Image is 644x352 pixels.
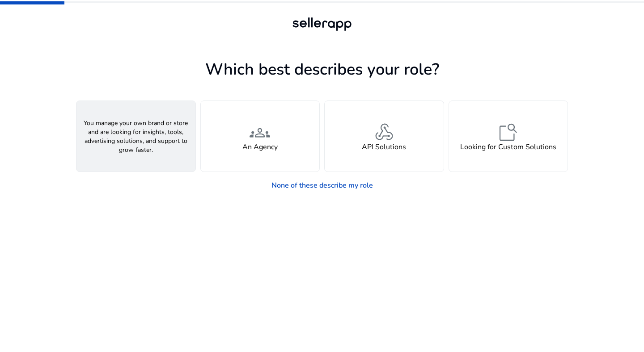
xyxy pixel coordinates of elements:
[324,101,444,172] button: webhookAPI Solutions
[497,122,519,143] span: feature_search
[200,101,320,172] button: groupsAn Agency
[249,122,271,143] span: groups
[125,122,147,143] span: person
[123,143,149,151] h4: A Seller
[76,60,568,79] h1: Which best describes your role?
[76,101,196,172] button: You manage your own brand or store and are looking for insights, tools, advertising solutions, an...
[264,176,380,194] a: None of these describe my role
[449,101,568,172] button: feature_searchLooking for Custom Solutions
[373,122,395,143] span: webhook
[362,143,406,151] h4: API Solutions
[242,143,278,151] h4: An Agency
[460,143,556,151] h4: Looking for Custom Solutions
